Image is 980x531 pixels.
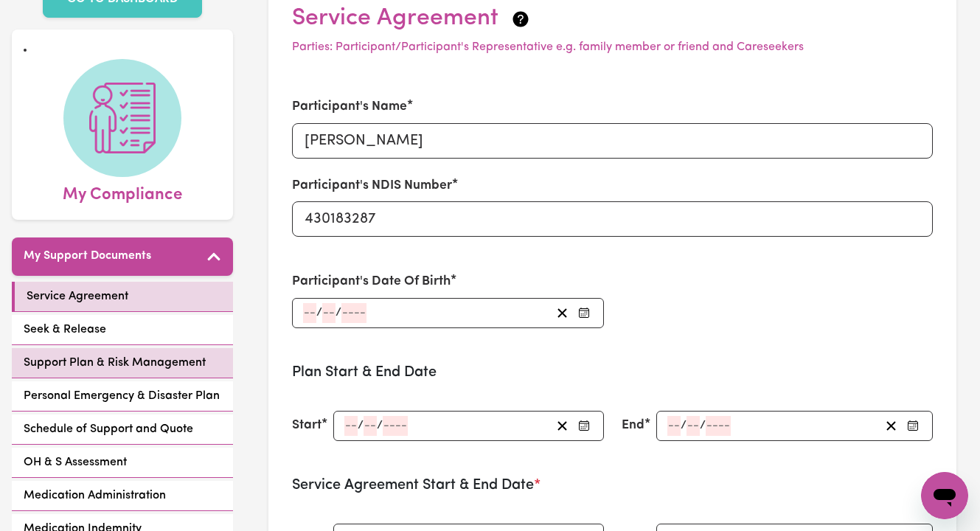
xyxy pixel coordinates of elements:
[383,416,408,436] input: ----
[292,176,452,195] label: Participant's NDIS Number
[63,177,182,208] span: My Compliance
[921,472,968,519] iframe: Button to launch messaging window
[706,416,731,436] input: ----
[24,454,127,471] span: OH & S Assessment
[12,481,233,511] a: Medication Administration
[681,419,687,432] span: /
[687,416,700,436] input: --
[12,348,233,378] a: Support Plan & Risk Management
[292,4,933,32] h2: Service Agreement
[12,237,233,276] button: My Support Documents
[24,387,220,405] span: Personal Emergency & Disaster Plan
[292,476,933,494] h3: Service Agreement Start & End Date
[12,381,233,412] a: Personal Emergency & Disaster Plan
[292,97,407,117] label: Participant's Name
[24,59,221,208] a: My Compliance
[303,303,316,323] input: --
[12,448,233,478] a: OH & S Assessment
[377,419,383,432] span: /
[292,38,933,56] p: Parties: Participant/Participant's Representative e.g. family member or friend and Careseekers
[12,315,233,345] a: Seek & Release
[12,282,233,312] a: Service Agreement
[364,416,377,436] input: --
[336,306,341,319] span: /
[358,419,364,432] span: /
[292,272,451,291] label: Participant's Date Of Birth
[12,414,233,445] a: Schedule of Support and Quote
[622,416,644,435] label: End
[322,303,336,323] input: --
[341,303,366,323] input: ----
[316,306,322,319] span: /
[700,419,706,432] span: /
[292,416,322,435] label: Start
[292,364,933,381] h3: Plan Start & End Date
[667,416,681,436] input: --
[24,249,151,263] h5: My Support Documents
[27,288,128,305] span: Service Agreement
[24,420,193,438] span: Schedule of Support and Quote
[24,487,166,504] span: Medication Administration
[344,416,358,436] input: --
[24,321,106,339] span: Seek & Release
[24,354,206,372] span: Support Plan & Risk Management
